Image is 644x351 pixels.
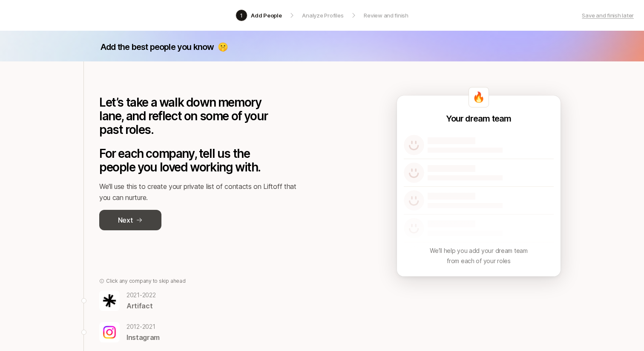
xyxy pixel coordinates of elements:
[106,277,186,285] p: Click any company to skip ahead
[126,290,156,300] p: 2021 - 2022
[446,113,511,125] p: Your dream team
[302,11,343,20] p: Analyze Profiles
[404,162,424,183] img: default-avatar.svg
[118,215,133,226] p: Next
[126,322,160,332] p: 2012 - 2021
[469,87,489,107] div: 🔥
[99,181,304,203] p: We'll use this to create your private list of contacts on Liftoff that you can nurture.
[364,11,408,20] p: Review and finish
[126,332,160,343] p: Instagram
[251,11,282,20] p: Add People
[126,300,156,311] p: Artifact
[101,41,214,53] p: Add the best people you know
[404,135,424,155] img: default-avatar.svg
[582,11,634,20] a: Save and finish later
[99,290,120,311] img: 8449d47f_5acf_49ef_9f9e_04c873acc53a.jpg
[99,147,282,174] p: For each company, tell us the people you loved working with.
[99,210,161,230] button: Next
[430,246,527,266] p: We’ll help you add your dream team from each of your roles
[218,41,228,53] p: 🤫
[99,96,282,136] p: Let’s take a walk down memory lane, and reflect on some of your past roles.
[99,322,120,342] img: 7661de7f_06e1_4c69_8654_c3eaf64fb6e4.jpg
[240,11,243,20] p: 1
